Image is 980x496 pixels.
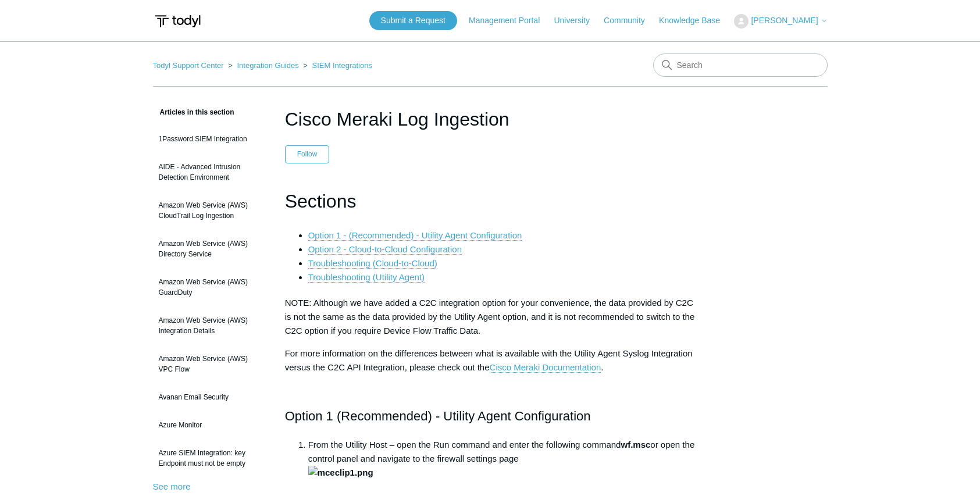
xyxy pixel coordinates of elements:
[153,348,268,380] a: Amazon Web Service (AWS) VPC Flow
[554,15,601,27] a: University
[653,53,828,77] input: Search
[751,16,818,25] span: [PERSON_NAME]
[469,15,551,27] a: Management Portal
[153,309,268,342] a: Amazon Web Service (AWS) Integration Details
[308,230,522,241] a: Option 1 - (Recommended) - Utility Agent Configuration
[308,466,373,480] img: mceclip1.png
[369,11,457,30] a: Submit a Request
[301,61,372,70] li: SIEM Integrations
[490,362,601,373] a: Cisco Meraki Documentation
[153,156,268,188] a: AIDE - Advanced Intrusion Detection Environment
[285,105,696,133] h1: Cisco Meraki Log Ingestion
[226,61,301,70] li: Integration Guides
[285,187,696,216] h1: Sections
[285,347,696,374] p: For more information on the differences between what is available with the Utility Agent Syslog I...
[285,145,330,163] button: Follow Article
[153,10,202,32] img: Todyl Support Center Help Center home page
[308,258,437,269] a: Troubleshooting (Cloud-to-Cloud)
[153,233,268,265] a: Amazon Web Service (AWS) Directory Service
[153,61,224,70] a: Todyl Support Center
[153,61,226,70] li: Todyl Support Center
[659,15,732,27] a: Knowledge Base
[734,14,827,28] button: [PERSON_NAME]
[153,442,268,474] a: Azure SIEM Integration: key Endpoint must not be empty
[237,61,298,70] a: Integration Guides
[308,244,462,255] a: Option 2 - Cloud-to-Cloud Configuration
[153,108,234,116] span: Articles in this section
[312,61,372,70] a: SIEM Integrations
[153,128,268,150] a: 1Password SIEM Integration
[153,386,268,408] a: Avanan Email Security
[153,481,191,491] a: See more
[621,440,650,449] strong: wf.msc
[153,414,268,436] a: Azure Monitor
[153,194,268,227] a: Amazon Web Service (AWS) CloudTrail Log Ingestion
[285,296,696,338] p: NOTE: Although we have added a C2C integration option for your convenience, the data provided by ...
[604,15,657,27] a: Community
[285,406,696,426] h2: Option 1 (Recommended) - Utility Agent Configuration
[153,271,268,304] a: Amazon Web Service (AWS) GuardDuty
[308,272,425,283] a: Troubleshooting (Utility Agent)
